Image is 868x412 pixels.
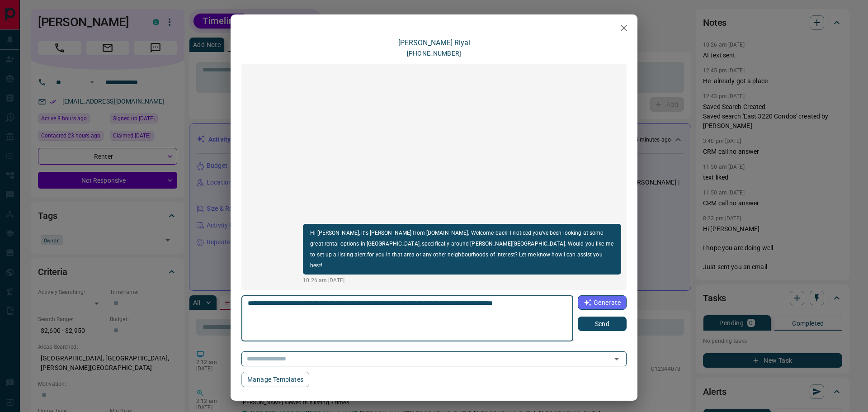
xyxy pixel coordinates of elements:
[398,38,470,47] a: [PERSON_NAME] Riyal
[310,227,614,271] p: Hi [PERSON_NAME], it's [PERSON_NAME] from [DOMAIN_NAME]. Welcome back! I noticed you've been look...
[578,317,627,331] button: Send
[241,372,309,387] button: Manage Templates
[407,49,461,58] p: [PHONE_NUMBER]
[303,276,621,284] p: 10:26 am [DATE]
[610,353,623,365] button: Open
[578,295,627,310] button: Generate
